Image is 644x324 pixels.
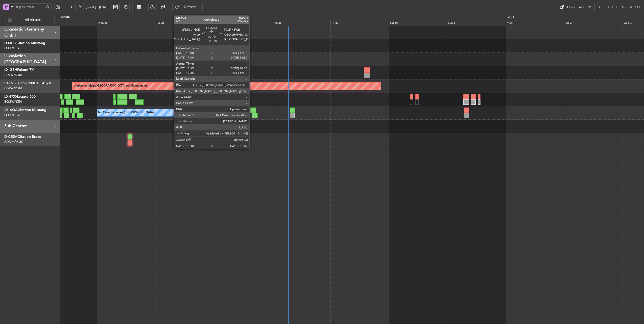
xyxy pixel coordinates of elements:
button: All Aircraft [6,16,55,24]
div: Mon 25 [97,20,155,26]
div: No Crew Barcelona ([GEOGRAPHIC_DATA]) [98,109,154,117]
a: EDLW/DTM [4,86,22,91]
div: Thu 28 [272,20,330,26]
a: LX-INBFalcon 900EX EASy II [4,82,51,85]
div: Sun 31 [447,20,505,26]
span: All Aircraft [13,18,53,22]
div: Sat 30 [389,20,447,26]
span: D-CESA [4,135,17,139]
div: Unplanned Maint [GEOGRAPHIC_DATA] (Al Maktoum Intl) [74,82,148,90]
a: EGGW/LTN [4,99,22,104]
span: Refresh [180,5,201,9]
a: EDDM/MUC [4,140,23,144]
span: D-IJHO [4,41,16,45]
span: LX-GBH [4,68,17,72]
div: Mon 1 [506,20,564,26]
a: EDLW/DTM [4,73,22,77]
button: Quick Links [557,3,595,11]
a: LX-AOACitation Mustang [4,108,46,112]
a: LELL/QSA [4,46,20,50]
span: LX-TRO [4,95,17,98]
span: LX-INB [4,82,16,85]
div: Wed 27 [214,20,272,26]
span: LX-AOA [4,108,18,112]
span: [DATE] - [DATE] [86,5,110,9]
div: [DATE] [61,15,70,19]
a: LX-TROLegacy 650 [4,95,36,98]
a: D-IJHOCitation Mustang [4,41,45,45]
div: Tue 26 [155,20,213,26]
a: LX-GBHFalcon 7X [4,68,34,72]
div: Fri 29 [330,20,389,26]
div: Quick Links [567,5,584,10]
div: [DATE] [507,15,515,19]
input: Trip Number [16,3,44,11]
a: D-CESACitation Bravo [4,135,41,139]
button: Refresh [172,3,203,11]
div: Sun 24 [38,20,97,26]
div: Planned Maint Nice ([GEOGRAPHIC_DATA]) [176,69,232,76]
div: Tue 2 [564,20,622,26]
a: LELL/QSA [4,113,20,117]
